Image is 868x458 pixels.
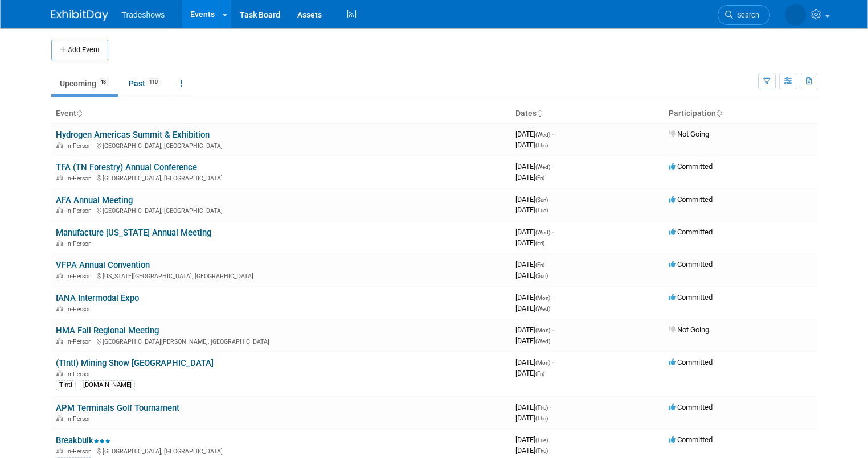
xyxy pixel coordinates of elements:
[535,262,544,268] span: (Fri)
[669,130,709,138] span: Not Going
[56,380,76,390] div: TIntl
[535,273,548,279] span: (Sun)
[535,229,550,236] span: (Wed)
[669,195,713,204] span: Committed
[535,327,550,333] span: (Mon)
[515,369,544,377] span: [DATE]
[56,435,110,445] a: Breakbulk
[515,414,548,422] span: [DATE]
[511,104,664,123] th: Dates
[515,162,554,171] span: [DATE]
[515,304,550,312] span: [DATE]
[80,380,135,390] div: [DOMAIN_NAME]
[122,10,165,19] span: Tradeshows
[66,415,95,423] span: In-Person
[550,435,551,444] span: -
[56,448,63,453] img: In-Person Event
[56,415,63,421] img: In-Person Event
[56,273,63,278] img: In-Person Event
[56,446,506,455] div: [GEOGRAPHIC_DATA], [GEOGRAPHIC_DATA]
[515,293,554,302] span: [DATE]
[669,162,713,171] span: Committed
[535,295,550,301] span: (Mon)
[66,175,95,182] span: In-Person
[552,325,554,334] span: -
[535,175,544,181] span: (Fri)
[56,358,214,368] a: (TIntl) Mining Show [GEOGRAPHIC_DATA]
[515,238,544,247] span: [DATE]
[515,173,544,181] span: [DATE]
[56,338,63,344] img: In-Person Event
[515,260,548,269] span: [DATE]
[669,293,713,302] span: Committed
[56,130,210,140] a: Hydrogen Americas Summit & Exhibition
[56,175,63,180] img: In-Person Event
[552,130,554,138] span: -
[51,73,118,94] a: Upcoming43
[56,306,63,311] img: In-Person Event
[669,260,713,269] span: Committed
[535,338,550,344] span: (Wed)
[669,403,713,411] span: Committed
[550,403,551,411] span: -
[515,228,554,236] span: [DATE]
[56,142,63,148] img: In-Person Event
[66,370,95,378] span: In-Person
[56,205,506,214] div: [GEOGRAPHIC_DATA], [GEOGRAPHIC_DATA]
[733,11,759,19] span: Search
[535,197,548,203] span: (Sun)
[515,205,548,214] span: [DATE]
[56,271,506,280] div: [US_STATE][GEOGRAPHIC_DATA], [GEOGRAPHIC_DATA]
[146,78,161,86] span: 110
[669,435,713,444] span: Committed
[515,271,548,279] span: [DATE]
[552,358,554,366] span: -
[515,446,548,455] span: [DATE]
[515,358,554,366] span: [DATE]
[669,358,713,366] span: Committed
[120,73,170,94] a: Past110
[76,109,82,118] a: Sort by Event Name
[56,207,63,213] img: In-Person Event
[535,370,544,377] span: (Fri)
[535,207,548,213] span: (Tue)
[56,293,139,303] a: IANA Intermodal Expo
[716,109,722,118] a: Sort by Participation Type
[66,338,95,345] span: In-Person
[66,448,95,455] span: In-Person
[537,109,542,118] a: Sort by Start Date
[515,325,554,334] span: [DATE]
[535,164,550,170] span: (Wed)
[552,162,554,171] span: -
[56,141,506,150] div: [GEOGRAPHIC_DATA], [GEOGRAPHIC_DATA]
[66,273,95,280] span: In-Person
[669,228,713,236] span: Committed
[66,207,95,214] span: In-Person
[664,104,817,123] th: Participation
[785,4,806,26] img: Kay Reynolds
[56,336,506,345] div: [GEOGRAPHIC_DATA][PERSON_NAME], [GEOGRAPHIC_DATA]
[56,325,159,336] a: HMA Fall Regional Meeting
[66,142,95,150] span: In-Person
[56,370,63,376] img: In-Person Event
[51,40,108,60] button: Add Event
[552,228,554,236] span: -
[535,142,548,148] span: (Thu)
[56,228,211,238] a: Manufacture [US_STATE] Annual Meeting
[535,240,544,246] span: (Fri)
[51,10,108,21] img: ExhibitDay
[515,336,550,345] span: [DATE]
[552,293,554,302] span: -
[51,104,511,123] th: Event
[66,306,95,313] span: In-Person
[535,437,548,443] span: (Tue)
[535,415,548,422] span: (Thu)
[669,325,709,334] span: Not Going
[56,162,197,172] a: TFA (TN Forestry) Annual Conference
[56,173,506,182] div: [GEOGRAPHIC_DATA], [GEOGRAPHIC_DATA]
[535,448,548,454] span: (Thu)
[56,240,63,246] img: In-Person Event
[535,306,550,312] span: (Wed)
[515,130,554,138] span: [DATE]
[718,5,770,25] a: Search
